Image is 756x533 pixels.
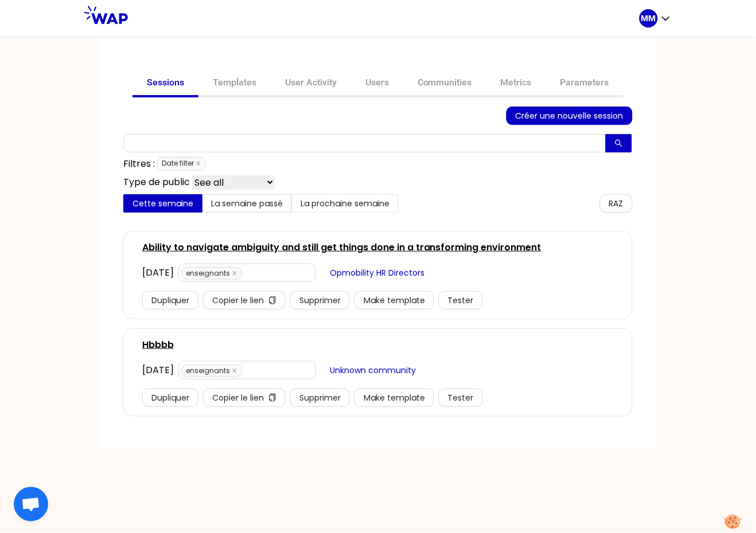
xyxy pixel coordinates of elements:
[364,294,425,307] span: Make template
[157,157,206,171] span: Date filter
[615,139,623,148] span: search
[330,266,424,279] span: Opmobility HR Directors
[301,198,389,209] span: La prochaine semaine
[640,9,672,28] button: MM
[290,291,350,309] button: Supprimer
[142,363,174,377] div: [DATE]
[321,361,425,379] button: Unknown community
[232,271,237,276] span: close
[151,294,189,307] span: Dupliquer
[151,391,189,404] span: Dupliquer
[203,291,286,309] button: Copier le liencopy
[506,107,633,125] button: Créer une nouvelle session
[448,391,474,404] span: Tester
[123,175,190,190] p: Type de public
[516,109,623,122] span: Créer une nouvelle session
[196,160,201,166] span: close
[133,198,193,209] span: Cette semaine
[299,294,341,307] span: Supprimer
[212,391,264,404] span: Copier le lien
[486,70,546,97] a: Metrics
[198,70,271,97] a: Templates
[606,134,632,152] button: search
[439,291,483,309] button: Tester
[290,389,350,407] button: Supprimer
[211,198,283,209] span: La semaine passé
[142,241,541,254] a: Ability to navigate ambiguity and still get things done in a transforming environment
[403,70,486,97] a: Communities
[232,368,237,374] span: close
[271,70,351,97] a: User Activity
[439,389,483,407] button: Tester
[268,296,276,305] span: copy
[142,291,198,309] button: Dupliquer
[354,389,434,407] button: Make template
[546,70,623,97] a: Parameters
[142,338,174,352] a: Hbbbb
[268,394,276,403] span: copy
[600,194,633,213] button: RAZ
[299,391,341,404] span: Supprimer
[133,70,198,97] a: Sessions
[321,264,434,282] button: Opmobility HR Directors
[181,365,242,377] span: enseignants
[181,267,242,280] span: enseignants
[123,157,155,171] p: Filtres :
[14,487,48,522] a: Ouvrir le chat
[641,13,656,24] p: MM
[354,291,434,309] button: Make template
[330,364,416,377] span: Unknown community
[142,266,174,280] div: [DATE]
[142,389,198,407] button: Dupliquer
[609,197,623,210] span: RAZ
[364,391,425,404] span: Make template
[203,389,286,407] button: Copier le liencopy
[212,294,264,307] span: Copier le lien
[448,294,474,307] span: Tester
[351,70,403,97] a: Users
